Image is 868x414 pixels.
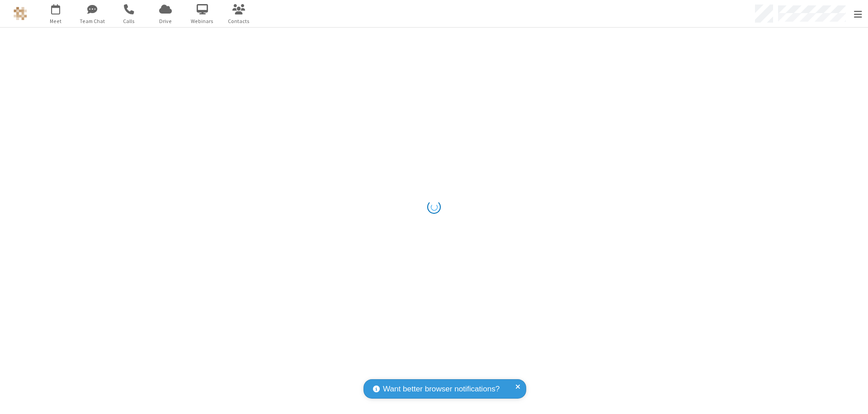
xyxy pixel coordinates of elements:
img: QA Selenium DO NOT DELETE OR CHANGE [14,7,27,20]
span: Drive [149,17,183,25]
span: Contacts [222,17,256,25]
span: Calls [112,17,146,25]
span: Webinars [185,17,219,25]
span: Want better browser notifications? [383,383,500,395]
span: Team Chat [75,17,109,25]
span: Meet [39,17,73,25]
